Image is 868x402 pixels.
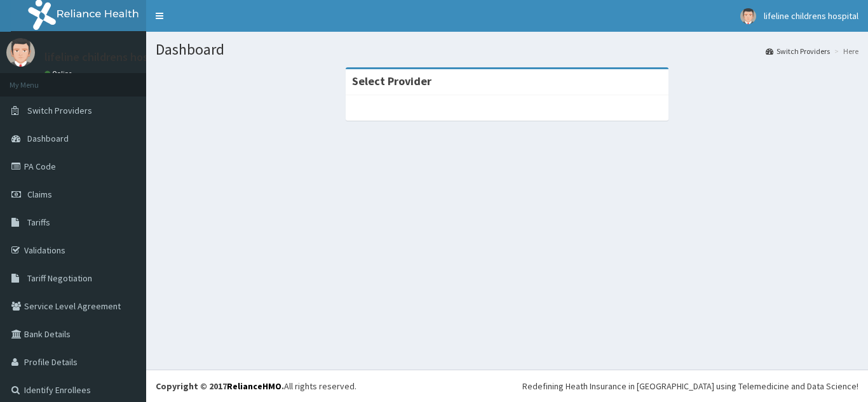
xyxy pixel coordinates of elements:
a: Switch Providers [766,46,830,57]
a: RelianceHMO [227,380,281,392]
span: Tariff Negotiation [27,272,92,284]
h1: Dashboard [156,41,858,58]
span: Tariffs [27,217,50,228]
footer: All rights reserved. [146,370,868,402]
strong: Select Provider [352,74,431,88]
span: lifeline childrens hospital [764,10,858,22]
li: Here [831,46,858,57]
img: User Image [740,8,756,24]
span: Dashboard [27,133,69,144]
span: Claims [27,189,52,200]
div: Redefining Heath Insurance in [GEOGRAPHIC_DATA] using Telemedicine and Data Science! [522,380,858,392]
a: Online [44,69,75,78]
strong: Copyright © 2017 . [156,380,284,392]
img: User Image [6,38,35,67]
span: Switch Providers [27,105,92,116]
p: lifeline childrens hospital [44,51,171,63]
